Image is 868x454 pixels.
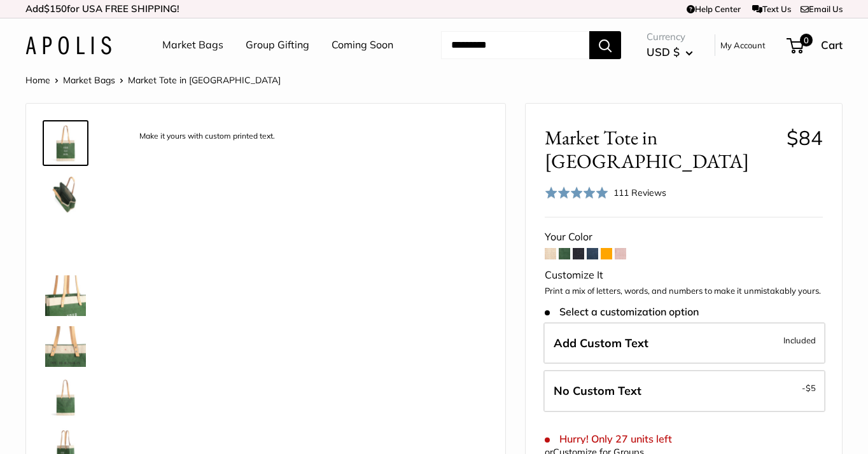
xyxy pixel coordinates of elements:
[806,383,816,393] span: $5
[752,4,791,14] a: Text Us
[543,322,825,364] label: Add Custom Text
[647,28,693,46] span: Currency
[25,74,50,86] a: Home
[783,333,816,348] span: Included
[246,36,309,55] a: Group Gifting
[787,125,823,150] span: $84
[647,42,693,62] button: USD $
[43,375,88,420] a: description_Seal of authenticity printed on the backside of every bag.
[45,174,86,214] img: description_Spacious inner area with room for everything. Plus water-resistant lining.
[613,187,666,198] span: 111 Reviews
[821,38,843,52] span: Cart
[545,228,823,247] div: Your Color
[43,171,88,217] a: description_Spacious inner area with room for everything. Plus water-resistant lining.
[43,222,88,268] a: description_Inner pocket good for daily drivers.
[589,31,621,59] button: Search
[545,285,823,298] p: Print a mix of letters, words, and numbers to make it unmistakably yours.
[545,433,671,445] span: Hurry! Only 27 units left
[128,74,281,86] span: Market Tote in [GEOGRAPHIC_DATA]
[545,126,776,173] span: Market Tote in [GEOGRAPHIC_DATA]
[545,306,698,318] span: Select a customization option
[45,326,86,367] img: Market Tote in Field Green
[45,123,86,163] img: description_Make it yours with custom printed text.
[45,377,86,418] img: description_Seal of authenticity printed on the backside of every bag.
[788,35,843,55] a: 0 Cart
[800,34,813,46] span: 0
[332,36,393,55] a: Coming Soon
[25,72,281,88] nav: Breadcrumb
[43,324,88,369] a: Market Tote in Field Green
[63,74,115,86] a: Market Bags
[133,128,281,145] div: Make it yours with custom printed text.
[441,31,589,59] input: Search...
[802,380,816,396] span: -
[44,3,67,15] span: $150
[647,45,680,58] span: USD $
[801,4,843,14] a: Email Us
[45,275,86,316] img: description_Take it anywhere with easy-grip handles.
[554,336,648,350] span: Add Custom Text
[687,4,741,14] a: Help Center
[162,36,223,55] a: Market Bags
[545,266,823,285] div: Customize It
[720,38,766,53] a: My Account
[554,383,641,398] span: No Custom Text
[543,370,825,412] label: Leave Blank
[43,120,88,166] a: description_Make it yours with custom printed text.
[43,273,88,319] a: description_Take it anywhere with easy-grip handles.
[25,36,111,55] img: Apolis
